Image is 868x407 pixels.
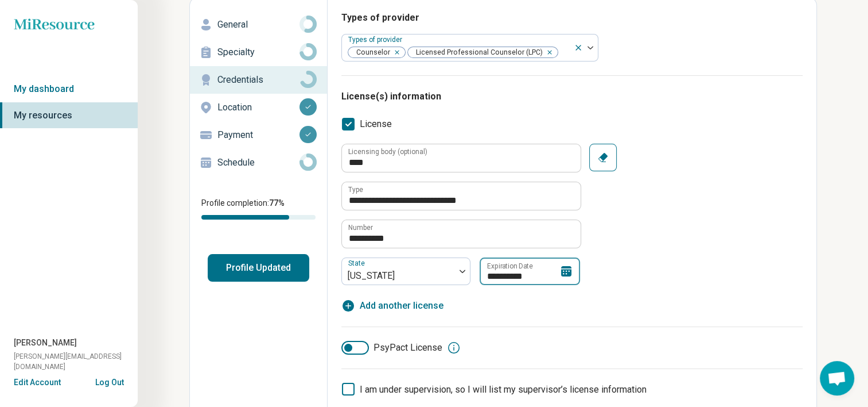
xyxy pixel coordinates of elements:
[360,384,647,395] span: I am under supervision, so I will list my supervisor’s license information
[201,215,316,220] div: Profile completion
[208,254,309,282] button: Profile Updated
[341,90,803,103] h3: License(s) information
[217,18,299,32] p: General
[348,224,373,231] label: Number
[14,377,61,389] button: Edit Account
[341,11,803,25] h3: Types of provider
[217,128,299,142] p: Payment
[348,186,363,193] label: Type
[360,117,392,131] span: License
[348,47,394,58] span: Counselor
[269,198,285,208] span: 77 %
[360,299,443,313] span: Add another license
[348,259,367,267] label: State
[190,190,327,226] div: Profile completion:
[190,39,327,66] a: Specialty
[348,148,427,155] label: Licensing body (optional)
[820,361,854,396] div: Open chat
[342,182,581,210] input: credential.licenses.0.name
[190,94,327,121] a: Location
[217,156,299,170] p: Schedule
[190,149,327,176] a: Schedule
[190,121,327,149] a: Payment
[341,299,443,313] button: Add another license
[217,101,299,114] p: Location
[217,45,299,59] p: Specialty
[95,377,124,386] button: Log Out
[14,351,138,372] span: [PERSON_NAME][EMAIL_ADDRESS][DOMAIN_NAME]
[190,66,327,94] a: Credentials
[217,73,299,87] p: Credentials
[348,36,404,44] label: Types of provider
[408,47,546,58] span: Licensed Professional Counselor (LPC)
[341,341,442,355] label: PsyPact License
[14,337,77,349] span: [PERSON_NAME]
[190,11,327,39] a: General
